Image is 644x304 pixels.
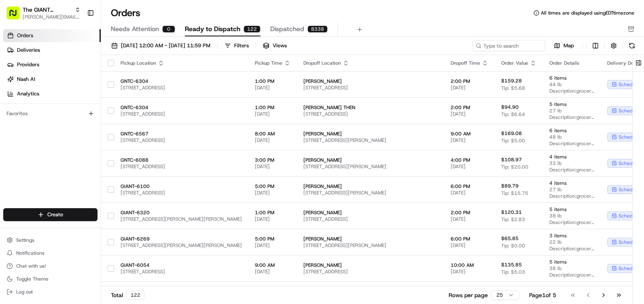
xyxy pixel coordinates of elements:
[449,291,488,299] p: Rows per page
[303,163,438,170] span: [STREET_ADDRESS][PERSON_NAME]
[451,78,488,84] span: 2:00 PM
[549,213,594,219] span: 38 lb
[549,41,579,51] button: Map
[8,8,24,24] img: Nash
[501,209,522,215] span: $120.31
[549,245,594,252] span: Description: grocery bags
[451,242,488,249] span: [DATE]
[255,78,290,84] span: 1:00 PM
[549,193,594,199] span: Description: grocery bags
[255,190,290,196] span: [DATE]
[501,164,528,170] span: Tip: $20.00
[501,262,522,268] span: $135.85
[21,52,133,61] input: Clear
[255,60,290,66] div: Pickup Time
[16,289,33,295] span: Log out
[549,75,594,81] span: 6 items
[549,154,594,160] span: 4 items
[549,101,594,108] span: 5 items
[549,219,594,226] span: Description: grocery bags
[17,90,39,97] span: Analytics
[619,265,642,272] span: scheduled
[47,211,63,218] span: Create
[28,77,133,85] div: Start new chat
[303,190,438,196] span: [STREET_ADDRESS][PERSON_NAME]
[255,84,290,91] span: [DATE]
[501,111,525,118] span: Tip: $6.64
[451,183,488,190] span: 6:00 PM
[549,232,594,239] span: 3 items
[451,163,488,170] span: [DATE]
[16,250,44,256] span: Notifications
[23,14,80,20] button: [PERSON_NAME][EMAIL_ADDRESS][PERSON_NAME][DOMAIN_NAME]
[121,209,242,216] span: GIANT-6320
[3,208,97,221] button: Create
[501,137,525,144] span: Tip: $5.00
[111,291,145,300] div: Total
[549,167,594,173] span: Description: grocery bags
[23,6,72,14] button: The GIANT Company
[255,157,290,163] span: 3:00 PM
[255,216,290,222] span: [DATE]
[138,80,147,89] button: Start new chat
[619,213,642,219] span: scheduled
[501,190,528,196] span: Tip: $15.75
[121,262,242,268] span: GIANT-6054
[501,78,522,84] span: $159.28
[303,131,438,137] span: [PERSON_NAME]
[3,29,101,42] a: Orders
[3,58,101,71] a: Providers
[451,262,488,268] span: 10:00 AM
[549,108,594,114] span: 27 lb
[121,104,242,111] span: GNTC-6304
[255,209,290,216] span: 1:00 PM
[162,25,175,33] div: 0
[126,291,145,300] div: 122
[549,180,594,186] span: 4 items
[549,81,594,88] span: 44 lb
[3,247,97,259] button: Notifications
[121,42,210,49] span: [DATE] 12:00 AM - [DATE] 11:59 PM
[501,60,536,66] div: Order Value
[121,268,242,275] span: [STREET_ADDRESS]
[111,6,140,19] h1: Orders
[3,87,101,100] a: Analytics
[80,137,98,143] span: Pylon
[303,137,438,144] span: [STREET_ADDRESS][PERSON_NAME]
[121,111,242,117] span: [STREET_ADDRESS]
[65,114,133,129] a: 💻API Documentation
[451,216,488,222] span: [DATE]
[451,60,488,66] div: Dropoff Time
[255,268,290,275] span: [DATE]
[185,24,240,34] span: Ready to Dispatch
[549,259,594,265] span: 5 items
[121,131,242,137] span: GNTC-6567
[8,77,23,92] img: 1736555255976-a54dd68f-1ca7-489b-9aae-adbdc363a1c4
[68,118,75,125] div: 💻
[28,85,102,92] div: We're available if you need us!
[273,42,287,49] span: Views
[303,216,438,222] span: [STREET_ADDRESS]
[549,160,594,167] span: 33 lb
[501,183,519,189] span: $89.79
[619,134,642,140] span: scheduled
[472,40,545,51] input: Type to search
[501,156,522,163] span: $108.97
[626,40,638,51] button: Refresh
[549,285,594,291] span: 7 items
[16,263,46,269] span: Chat with us!
[303,236,438,242] span: [PERSON_NAME]
[303,242,438,249] span: [STREET_ADDRESS][PERSON_NAME]
[501,130,522,137] span: $169.08
[16,237,34,243] span: Settings
[3,234,97,246] button: Settings
[121,157,242,163] span: GNTC-6088
[3,260,97,272] button: Chat with us!
[451,131,488,137] span: 9:00 AM
[17,61,39,68] span: Providers
[549,88,594,94] span: Description: grocery bags
[121,216,242,222] span: [STREET_ADDRESS][PERSON_NAME][PERSON_NAME]
[451,137,488,144] span: [DATE]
